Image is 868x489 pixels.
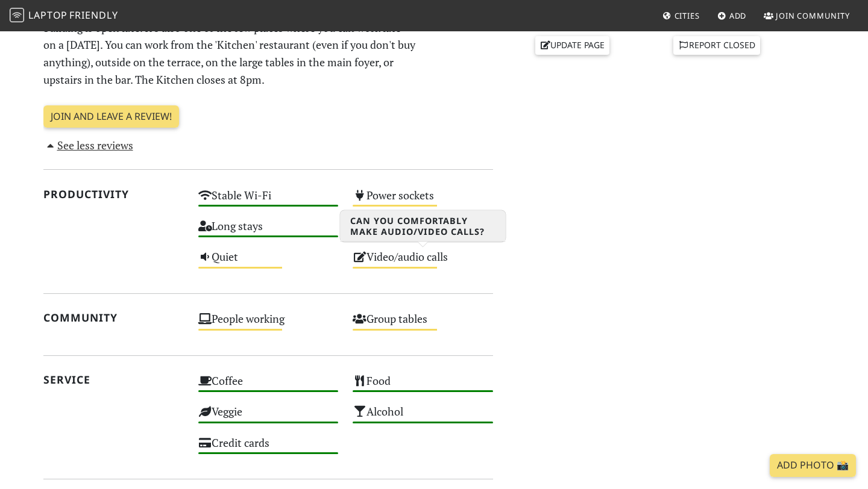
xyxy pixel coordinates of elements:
[345,402,500,432] div: Alcohol
[345,371,500,402] div: Food
[658,5,705,26] a: Cities
[729,10,747,21] span: Add
[28,8,68,22] span: Laptop
[345,309,500,340] div: Group tables
[191,185,346,216] div: Stable Wi-Fi
[341,211,506,242] h3: Can you comfortably make audio/video calls?
[69,8,118,22] span: Friendly
[712,5,752,26] a: Add
[43,105,179,128] a: Join and leave a review!
[191,247,346,278] div: Quiet
[345,185,500,216] div: Power sockets
[673,36,760,54] a: Report closed
[675,10,700,21] span: Cities
[10,5,118,26] a: LaptopFriendly LaptopFriendly
[10,8,24,22] img: LaptopFriendly
[191,371,346,402] div: Coffee
[759,5,855,26] a: Join Community
[345,247,500,278] div: Video/audio calls
[776,10,850,21] span: Join Community
[43,311,184,324] h2: Community
[191,216,346,247] div: Long stays
[43,188,184,201] h2: Productivity
[191,402,346,432] div: Veggie
[43,373,184,386] h2: Service
[191,433,346,464] div: Credit cards
[43,138,133,152] a: See less reviews
[535,36,610,54] a: Update page
[191,309,346,340] div: People working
